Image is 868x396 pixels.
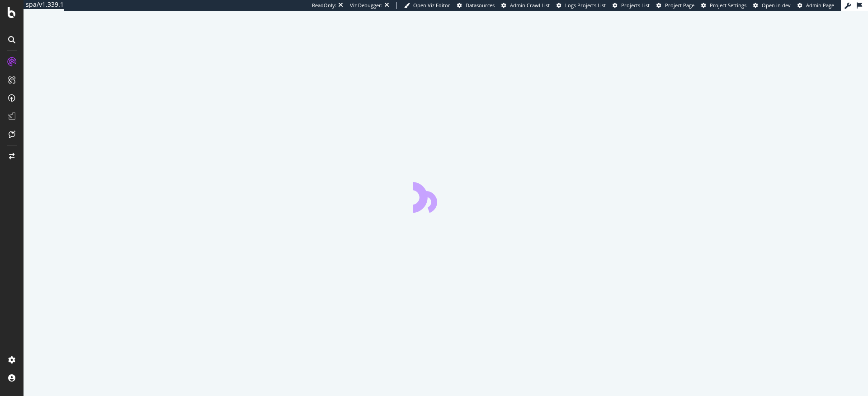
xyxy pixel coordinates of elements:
[413,2,450,9] span: Open Viz Editor
[656,2,694,9] a: Project Page
[510,2,550,9] span: Admin Crawl List
[350,2,382,9] div: Viz Debugger:
[806,2,834,9] span: Admin Page
[613,2,650,9] a: Projects List
[753,2,791,9] a: Open in dev
[557,2,606,9] a: Logs Projects List
[621,2,650,9] span: Projects List
[413,180,478,213] div: animation
[565,2,606,9] span: Logs Projects List
[312,2,336,9] div: ReadOnly:
[665,2,694,9] span: Project Page
[762,2,791,9] span: Open in dev
[797,2,834,9] a: Admin Page
[466,2,495,9] span: Datasources
[404,2,450,9] a: Open Viz Editor
[457,2,495,9] a: Datasources
[701,2,746,9] a: Project Settings
[501,2,550,9] a: Admin Crawl List
[710,2,746,9] span: Project Settings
